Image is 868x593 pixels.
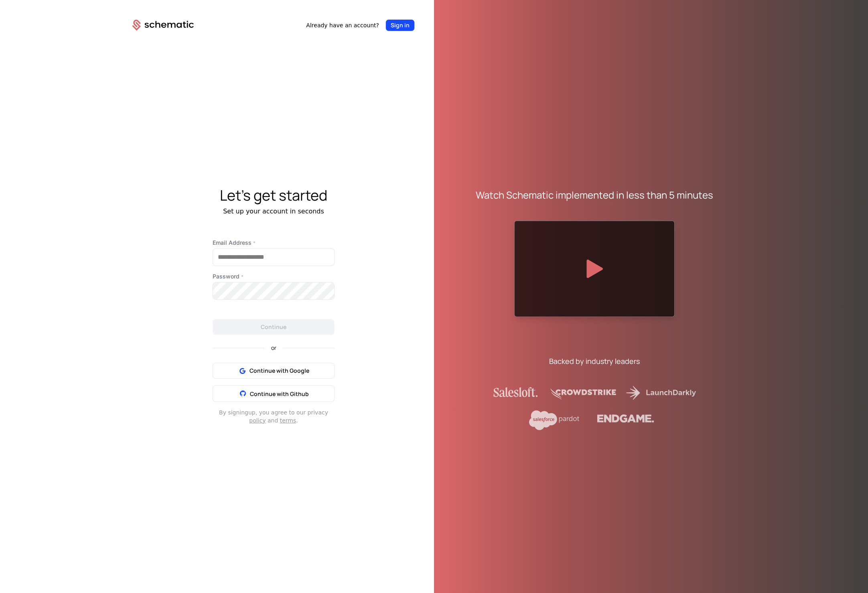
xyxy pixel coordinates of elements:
[213,363,335,379] button: Continue with Google
[249,367,309,375] span: Continue with Google
[250,390,309,398] span: Continue with Github
[113,207,434,216] div: Set up your account in seconds
[385,19,415,31] button: Sign in
[280,417,296,424] a: terms
[249,417,266,424] a: policy
[306,21,379,29] span: Already have an account?
[213,385,335,402] button: Continue with Github
[549,355,640,367] div: Backed by industry leaders
[213,272,335,280] label: Password
[213,319,335,335] button: Continue
[476,189,713,201] div: Watch Schematic implemented in less than 5 minutes
[213,408,335,424] div: By signing up , you agree to our privacy and .
[265,345,283,351] span: or
[113,187,434,203] div: Let's get started
[213,239,335,247] label: Email Address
